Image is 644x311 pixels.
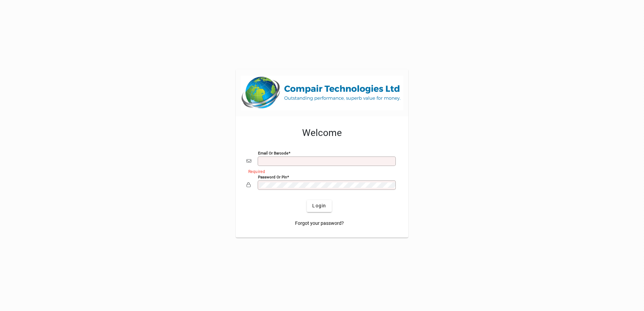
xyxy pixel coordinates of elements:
a: Forgot your password? [292,217,347,230]
h2: Welcome [247,127,397,139]
mat-label: Password or Pin [258,174,287,179]
mat-label: Email or Barcode [258,150,288,155]
mat-error: Required [248,168,392,175]
span: Forgot your password? [295,220,344,227]
button: Login [307,200,331,212]
span: Login [312,202,326,209]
